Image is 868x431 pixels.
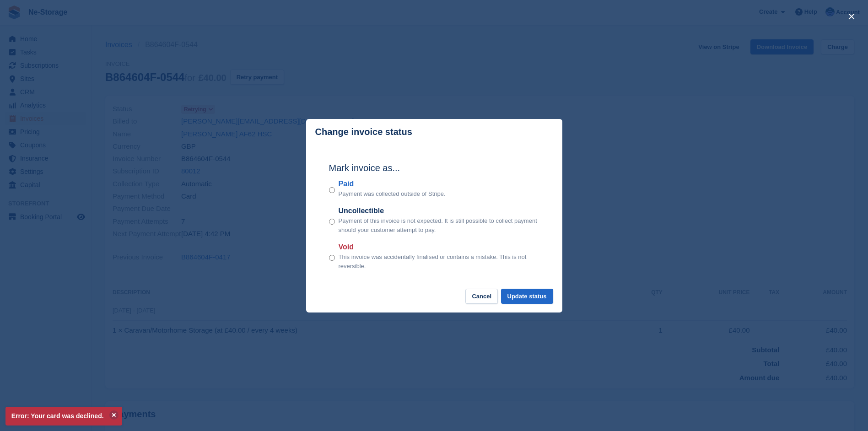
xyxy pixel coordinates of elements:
[315,127,412,137] p: Change invoice status
[844,9,859,24] button: close
[339,242,539,253] label: Void
[339,205,539,216] label: Uncollectible
[501,289,553,304] button: Update status
[339,253,539,270] p: This invoice was accidentally finalised or contains a mistake. This is not reversible.
[339,216,539,234] p: Payment of this invoice is not expected. It is still possible to collect payment should your cust...
[339,178,446,189] label: Paid
[465,289,498,304] button: Cancel
[339,189,446,199] p: Payment was collected outside of Stripe.
[329,161,539,175] h2: Mark invoice as...
[5,407,122,426] p: Error: Your card was declined.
